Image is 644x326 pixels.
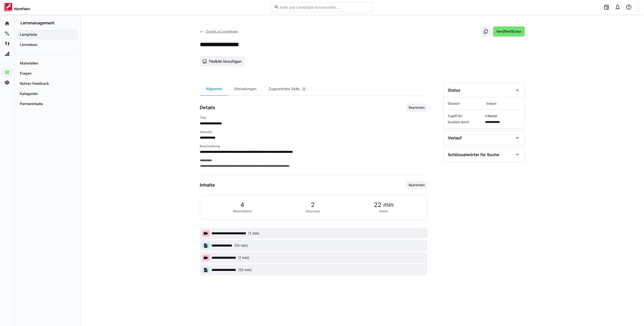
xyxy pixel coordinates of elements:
[206,29,238,33] span: Zurück zu Lernpfaden
[200,144,427,148] h4: Beschreibung
[379,209,388,213] span: Dauer
[200,130,427,134] h4: Anbieter
[200,182,215,188] h3: Inhalte
[448,152,499,157] div: Schlüsselwörter für Suche
[448,135,462,140] div: Verlauf
[408,183,425,187] span: Bearbeiten
[262,83,313,95] div: Zugeordnete Skills
[248,231,259,236] div: (1 min)
[406,181,427,189] button: Bearbeiten
[200,116,427,120] h4: Titel
[408,106,425,110] span: Bearbeiten
[448,120,483,124] span: Kuratiert durch:
[240,202,244,208] span: 4
[200,29,238,33] a: Zurück zu Lernpfaden
[200,105,215,110] h3: Details
[208,59,242,64] span: Titelbild hinzufügen
[306,209,320,213] span: Quiz(zes)
[448,88,460,93] div: Status
[496,29,522,34] span: Veröffentlichen
[485,114,520,118] span: 2 Nutzer
[234,243,248,248] div: (10 min)
[233,209,252,213] span: Material(ien)
[485,102,498,106] span: Entwurf
[200,83,228,95] div: Allgemein
[374,202,394,208] span: 22 min
[493,26,525,37] button: Veröffentlichen
[406,104,427,112] button: Bearbeiten
[279,5,370,9] input: Skills und Lernpfade durchsuchen…
[200,56,245,67] button: Titelbild hinzufügen
[303,87,305,91] span: 0
[238,255,249,260] div: (1 min)
[238,267,252,272] div: (10 min)
[448,102,483,106] span: Deutsch
[228,83,262,95] div: Einstellungen
[311,202,315,208] span: 2
[448,114,483,118] span: Zugriff für:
